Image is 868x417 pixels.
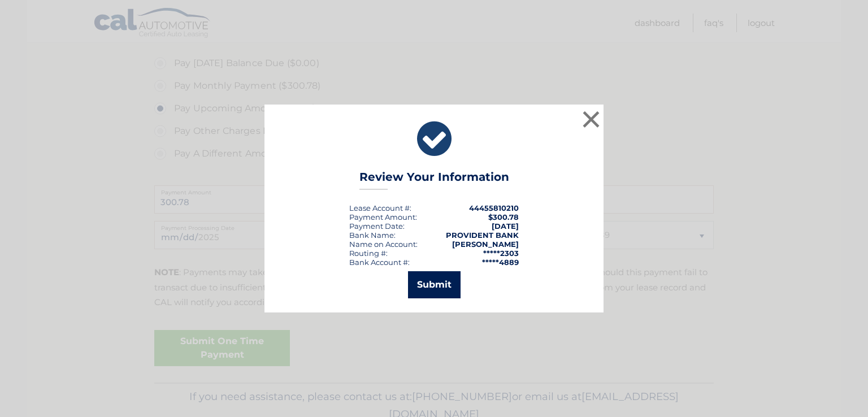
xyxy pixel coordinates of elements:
[349,258,410,267] div: Bank Account #:
[349,221,403,231] span: Payment Date
[349,221,405,231] div: :
[488,212,519,221] span: $300.78
[349,231,396,240] div: Bank Name:
[349,203,411,212] div: Lease Account #:
[580,108,602,131] button: ×
[408,271,461,298] button: Submit
[349,240,418,249] div: Name on Account:
[469,203,519,212] strong: 44455810210
[349,249,388,258] div: Routing #:
[349,212,417,221] div: Payment Amount:
[452,240,519,249] strong: [PERSON_NAME]
[492,221,519,231] span: [DATE]
[359,170,509,190] h3: Review Your Information
[446,231,519,240] strong: PROVIDENT BANK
